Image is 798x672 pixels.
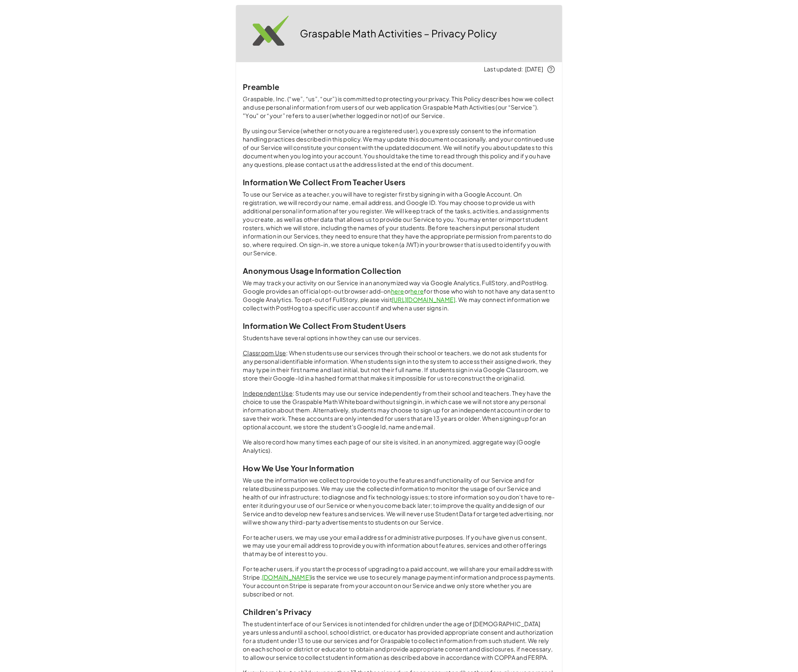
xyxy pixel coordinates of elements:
[243,65,555,73] p: Last updated: [DATE]
[243,127,555,169] p: By using our Service (whether or not you are a registered user), you expressly consent to the inf...
[243,8,293,59] img: gm-logo-CxLEg8GM.svg
[262,573,311,581] a: [DOMAIN_NAME]
[243,82,555,92] h3: Preamble
[243,438,555,455] p: We also record how many times each page of our site is visited, in an anonymized, aggregate way (...
[243,266,555,276] h3: Anonymous Usage Information Collection
[243,177,555,187] h3: Information We Collect From Teacher Users
[243,321,555,331] h3: Information We Collect From Student Users
[243,279,555,312] p: We may track your activity on our Service in an anonymized way via Google Analytics, FullStory, a...
[243,334,555,342] p: Students have several options in how they can use our services.
[243,349,555,383] p: : When students use our services through their school or teachers, we do not ask students for any...
[243,389,555,431] p: : Students may use our service independently from their school and teachers. They have the choice...
[243,190,555,257] p: To use our Service as a teacher, you will have to register first by signing in with a Google Acco...
[391,287,404,295] a: here
[243,620,555,662] p: The student interface of our Services is not intended for children under the age of [DEMOGRAPHIC_...
[243,476,555,527] p: We use the information we collect to provide to you the features and functionality of our Service...
[243,607,555,617] h3: Children’s Privacy
[243,565,555,598] p: For teacher users, if you start the process of upgrading to a paid account, we will share your em...
[243,389,293,397] span: Independent Use
[410,287,424,295] a: here
[243,349,286,357] span: Classroom Use
[243,533,555,559] p: For teacher users, we may use your email address for administrative purposes. If you have given u...
[236,5,562,62] div: Graspable Math Activities – Privacy Policy
[243,463,555,473] h3: How We Use Your Information
[243,95,555,120] p: Graspable, Inc. (“we”, “us”, “our”) is committed to protecting your privacy. This Policy describe...
[392,296,456,303] a: [URL][DOMAIN_NAME]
